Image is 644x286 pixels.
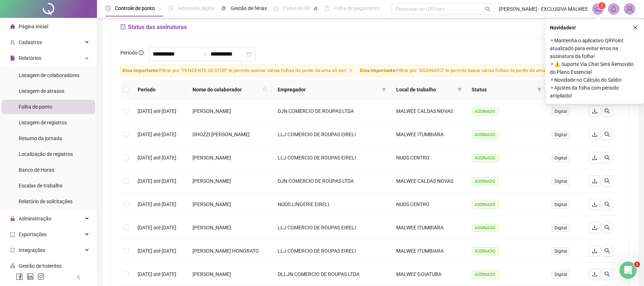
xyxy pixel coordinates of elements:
span: ⚬ Ajustes da folha com período ampliado! [550,84,640,100]
td: [DATE] até [DATE] [132,146,187,170]
td: [DATE] até [DATE] [132,170,187,193]
span: search [604,178,610,184]
span: search [262,84,269,95]
td: [DATE] até [DATE] [132,123,187,146]
span: Digital [552,271,570,278]
td: MALWEE ITUMBIARA [390,239,466,263]
span: pushpin [314,6,318,11]
td: [DATE] até [DATE] [132,193,187,216]
span: Dica importante: [122,68,159,73]
td: NUDS LINGERIE EIRELI [272,193,390,216]
td: [DATE] até [DATE] [132,263,187,286]
span: download [592,178,598,184]
span: search [263,87,268,92]
span: filter [537,87,542,92]
span: 1 [601,3,603,8]
span: filter [456,84,463,95]
span: [PERSON_NAME] - EXCLUSIVA MALWEE [499,5,588,13]
span: instagram [37,273,45,280]
td: LLJ COMERCIO DE ROUPAS EIRELI [272,239,390,263]
span: home [10,24,15,29]
span: download [592,248,598,254]
span: search [604,271,610,277]
span: sync [10,248,15,253]
span: Administração [19,216,51,221]
td: LLJ COMERCIO DE ROUPAS EIRELI [272,216,390,239]
span: apartment [10,263,15,268]
span: file [10,56,15,61]
span: ASSINADO [472,131,499,139]
span: book [324,6,329,11]
span: search [485,6,491,12]
span: Página inicial [19,24,48,29]
img: 7489 [624,4,635,14]
span: ASSINADO [472,247,499,255]
span: left [76,275,81,280]
span: Resumo da jornada [19,135,62,141]
td: [PERSON_NAME] [187,100,272,123]
span: Novidades ! [550,24,576,32]
th: Período [132,80,187,100]
span: Gestão de férias [231,5,267,11]
span: search [604,201,610,207]
span: ⚬ ⚠️ Suporte Via Chat Será Removido do Plano Essencial [550,60,640,76]
td: MALWEE CALDAS NOVAS [390,100,466,123]
span: Listagem de atrasos [19,88,64,94]
td: DJN COMERCIO DE ROUPAS LTDA [272,170,390,193]
span: Digital [552,201,570,209]
span: ASSINADO [472,271,499,278]
sup: 1 [598,2,606,9]
span: search [604,132,610,137]
td: [PERSON_NAME] [187,216,272,239]
span: ASSINADO [472,201,499,209]
span: filter [380,84,388,95]
span: Localização de registros [19,151,73,157]
span: linkedin [27,273,34,280]
span: Relatórios [19,55,41,61]
span: ⚬ Novidade no Cálculo do Saldo! [550,76,640,84]
span: Escalas de trabalho [19,183,62,189]
span: download [592,108,598,114]
span: pushpin [158,6,162,11]
td: NUDS CENTRO [390,146,466,170]
span: info-circle [139,50,144,55]
span: file-sync [120,24,126,30]
span: Integrações [19,247,45,253]
span: Painel do DP [283,5,311,11]
span: Listagem de registros [19,120,67,125]
span: to [202,51,208,57]
span: ASSINADO [472,108,499,115]
span: Nome do colaborador [193,86,260,94]
span: 1 [634,262,640,267]
span: filter [536,84,543,95]
span: search [604,248,610,254]
span: download [592,271,598,277]
span: Digital [552,154,570,162]
span: ⚬ Mantenha o aplicativo QRPoint atualizado para evitar erros na assinatura da folha! [550,37,640,60]
td: [PERSON_NAME] HONORATO [187,239,272,263]
td: MALWEE GOIATUBA [390,263,466,286]
span: lock [10,216,15,221]
span: ASSINADO [472,224,499,232]
td: DJN COMERCIO DE ROUPAS LTDA [272,100,390,123]
td: [DATE] até [DATE] [132,100,187,123]
span: Admissão digital [178,5,215,11]
span: close [349,69,353,72]
h5: Status das assinaturas [120,23,621,32]
td: DLLJN COMERCIO DE ROUPAS LTDA [272,263,390,286]
td: MALWEE ITUMBIARA [390,216,466,239]
span: swap-right [202,51,208,57]
span: Digital [552,247,570,255]
span: user-add [10,40,15,45]
td: [PERSON_NAME] [187,170,272,193]
span: Exportações [19,232,47,237]
span: Relatório de solicitações [19,199,73,204]
span: filter [382,87,386,92]
span: close [633,25,638,30]
span: Filtrar por "ASSINADO" te permite baixar várias folhas de ponto de uma só vez! [358,65,569,76]
span: download [592,225,598,230]
span: file-done [168,6,173,11]
td: DHOZZI [PERSON_NAME] [187,123,272,146]
span: Filtrar por "PENDENTE GESTOR" te permite assinar várias folhas de ponto de uma só vez! [120,65,355,76]
span: facebook [16,273,23,280]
